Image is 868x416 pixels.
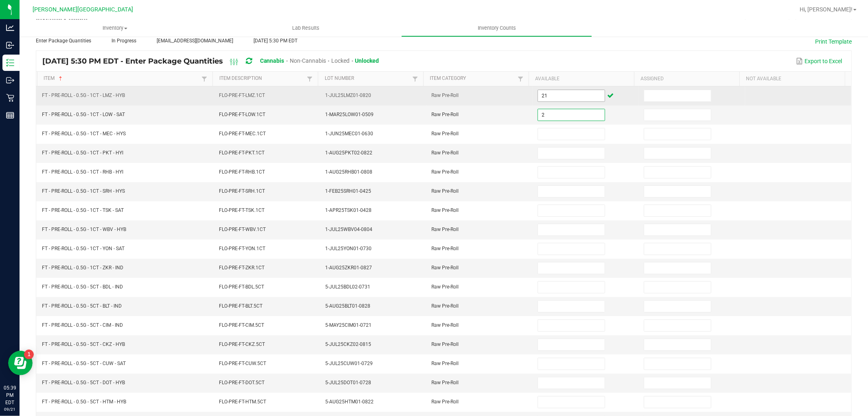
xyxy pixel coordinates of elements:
[800,6,853,13] span: Hi, [PERSON_NAME]!
[305,74,315,84] a: Filter
[401,20,592,37] a: Inventory Counts
[42,227,126,232] span: FT - PRE-ROLL - 0.5G - 1CT - WBV - HYB
[431,188,459,194] span: Raw Pre-Roll
[24,350,34,359] iframe: Resource center unread badge
[42,207,124,213] span: FT - PRE-ROLL - 0.5G - 1CT - TSK - SAT
[112,38,136,44] span: In Progress
[219,341,265,347] span: FLO-PRE-FT-CKZ.5CT
[42,380,125,385] span: FT - PRE-ROLL - 0.5G - 5CT - DOT - HYB
[20,20,210,37] a: Inventory
[219,322,264,328] span: FLO-PRE-FT-CIM.5CT
[219,303,262,309] span: FLO-PRE-FT-BLT.5CT
[219,169,265,175] span: FLO-PRE-FT-RHB.1CT
[42,92,125,98] span: FT - PRE-ROLL - 0.5G - 1CT - LMZ - HYB
[219,284,264,290] span: FLO-PRE-FT-BDL.5CT
[6,24,14,32] inline-svg: Analytics
[6,111,14,119] inline-svg: Reports
[199,74,209,84] a: Filter
[36,38,91,44] span: Enter Package Quantities
[260,57,284,64] span: Cannabis
[325,303,370,309] span: 5-AUG25BLT01-0828
[42,265,123,271] span: FT - PRE-ROLL - 0.5G - 1CT - ZKR - IND
[290,57,326,64] span: Non-Cannabis
[325,284,370,290] span: 5-JUL25BDL02-0731
[20,24,210,32] span: Inventory
[42,169,123,175] span: FT - PRE-ROLL - 0.5G - 1CT - RHB - HYI
[325,341,371,347] span: 5-JUL25CKZ02-0815
[219,112,265,117] span: FLO-PRE-FT-LOW.1CT
[431,227,459,232] span: Raw Pre-Roll
[431,92,459,98] span: Raw Pre-Roll
[431,341,459,347] span: Raw Pre-Roll
[325,361,373,366] span: 5-JUL25CUW01-0729
[431,361,459,366] span: Raw Pre-Roll
[325,92,371,98] span: 1-JUL25LMZ01-0820
[44,75,199,82] a: ItemSortable
[4,384,16,406] p: 05:39 PM EDT
[42,361,126,366] span: FT - PRE-ROLL - 0.5G - 5CT - CUW - SAT
[210,20,401,37] a: Lab Results
[4,406,16,412] p: 09/21
[325,112,374,117] span: 1-MAR25LOW01-0509
[325,380,371,385] span: 5-JUL25DOT01-0728
[219,399,266,405] span: FLO-PRE-FT-HTM.5CT
[219,246,265,251] span: FLO-PRE-FT-YON.1CT
[42,188,125,194] span: FT - PRE-ROLL - 0.5G - 1CT - SRH - HYS
[325,207,372,213] span: 1-APR25TSK01-0428
[325,150,372,156] span: 1-AUG25PKT02-0822
[42,322,123,328] span: FT - PRE-ROLL - 0.5G - 5CT - CIM - IND
[6,59,14,67] inline-svg: Inventory
[529,72,634,86] th: Available
[42,112,125,117] span: FT - PRE-ROLL - 0.5G - 1CT - LOW - SAT
[325,75,410,82] a: Lot NumberSortable
[325,322,372,328] span: 5-MAY25CIM01-0721
[467,24,527,32] span: Inventory Counts
[431,246,459,251] span: Raw Pre-Roll
[219,207,265,213] span: FLO-PRE-FT-TSK.1CT
[42,341,125,347] span: FT - PRE-ROLL - 0.5G - 5CT - CKZ - HYB
[325,265,372,271] span: 1-AUG25ZKR01-0827
[219,131,266,136] span: FLO-PRE-FT-MEC.1CT
[33,6,133,13] span: [PERSON_NAME][GEOGRAPHIC_DATA]
[794,54,844,68] button: Export to Excel
[815,37,852,46] button: Print Template
[325,227,372,232] span: 1-JUL25WBV04-0804
[281,24,330,32] span: Lab Results
[157,38,233,44] span: [EMAIL_ADDRESS][DOMAIN_NAME]
[219,188,265,194] span: FLO-PRE-FT-SRH.1CT
[431,150,459,156] span: Raw Pre-Roll
[42,150,123,156] span: FT - PRE-ROLL - 0.5G - 1CT - PKT - HYI
[431,265,459,271] span: Raw Pre-Roll
[325,188,371,194] span: 1-FEB25SRH01-0425
[431,169,459,175] span: Raw Pre-Roll
[57,75,64,82] span: Sortable
[430,75,516,82] a: Item CategorySortable
[355,57,379,64] span: Unlocked
[8,351,33,375] iframe: Resource center
[431,112,459,117] span: Raw Pre-Roll
[6,94,14,102] inline-svg: Retail
[219,92,265,98] span: FLO-PRE-FT-LMZ.1CT
[6,76,14,84] inline-svg: Outbound
[42,303,122,309] span: FT - PRE-ROLL - 0.5G - 5CT - BLT - IND
[431,131,459,136] span: Raw Pre-Roll
[431,284,459,290] span: Raw Pre-Roll
[431,322,459,328] span: Raw Pre-Roll
[516,74,525,84] a: Filter
[42,284,123,290] span: FT - PRE-ROLL - 0.5G - 5CT - BDL - IND
[325,131,373,136] span: 1-JUN25MEC01-0630
[42,54,385,69] div: [DATE] 5:30 PM EDT - Enter Package Quantities
[325,399,374,405] span: 5-AUG25HTM01-0822
[6,41,14,49] inline-svg: Inbound
[739,72,845,86] th: Not Available
[219,361,266,366] span: FLO-PRE-FT-CUW.5CT
[431,399,459,405] span: Raw Pre-Roll
[219,75,305,82] a: Item DescriptionSortable
[431,380,459,385] span: Raw Pre-Roll
[325,246,372,251] span: 1-JUL25YON01-0730
[634,72,739,86] th: Assigned
[331,57,350,64] span: Locked
[219,150,265,156] span: FLO-PRE-FT-PKT.1CT
[254,38,297,44] span: [DATE] 5:30 PM EDT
